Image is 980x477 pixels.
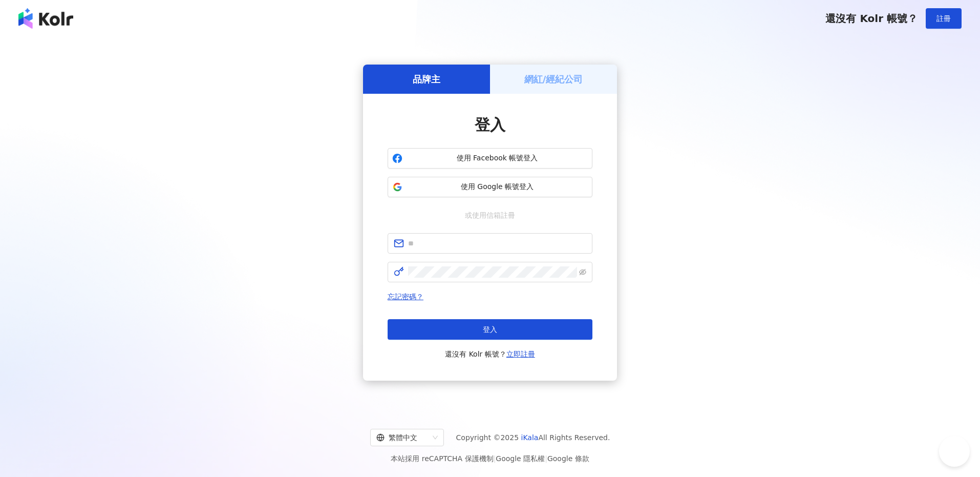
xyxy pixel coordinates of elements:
[475,116,505,134] span: 登入
[521,433,539,442] a: iKala
[413,73,440,86] h5: 品牌主
[524,73,583,86] h5: 網紅/經紀公司
[388,177,592,197] button: 使用 Google 帳號登入
[391,452,589,465] span: 本站採用 reCAPTCHA 保護機制
[407,182,588,192] span: 使用 Google 帳號登入
[388,319,592,340] button: 登入
[926,8,962,29] button: 註冊
[18,8,73,29] img: logo
[545,454,547,463] span: |
[939,436,970,467] iframe: Help Scout Beacon - Open
[494,454,496,463] span: |
[456,431,610,444] span: Copyright © 2025 All Rights Reserved.
[388,148,592,169] button: 使用 Facebook 帳號登入
[547,454,589,463] a: Google 條款
[483,325,497,334] span: 登入
[376,429,429,446] div: 繁體中文
[825,12,918,25] span: 還沒有 Kolr 帳號？
[445,348,535,360] span: 還沒有 Kolr 帳號？
[579,268,586,276] span: eye-invisible
[388,293,423,301] a: 忘記密碼？
[407,153,588,163] span: 使用 Facebook 帳號登入
[496,454,545,463] a: Google 隱私權
[458,210,522,221] span: 或使用信箱註冊
[936,14,951,23] span: 註冊
[506,350,535,358] a: 立即註冊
